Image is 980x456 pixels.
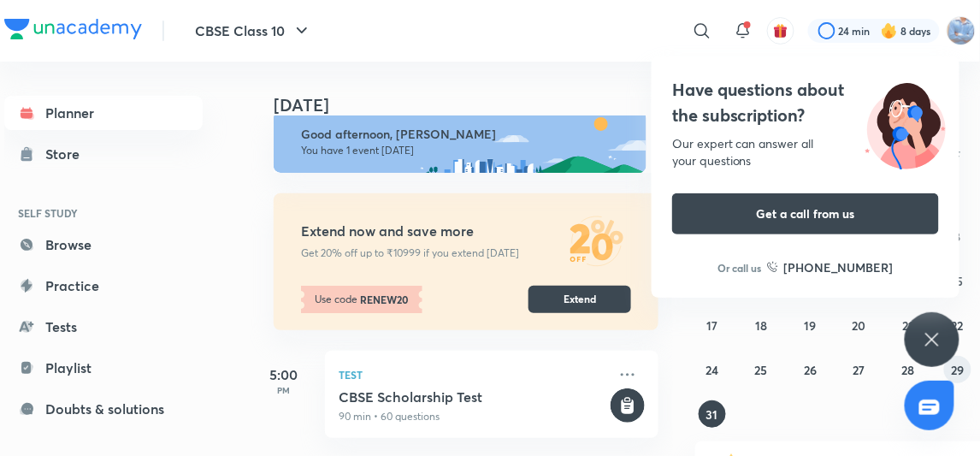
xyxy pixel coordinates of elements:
[805,317,817,334] abbr: August 19, 2025
[944,356,971,383] button: August 29, 2025
[853,362,865,378] abbr: August 27, 2025
[699,400,726,428] button: August 31, 2025
[4,19,142,44] a: Company Logo
[804,362,817,378] abbr: August 26, 2025
[301,286,422,313] p: Use code
[4,96,203,130] a: Planner
[274,95,676,115] h4: [DATE]
[773,23,788,38] img: avatar
[747,311,775,339] button: August 18, 2025
[706,317,717,334] abbr: August 17, 2025
[339,409,607,424] p: 90 min • 60 questions
[894,356,922,383] button: August 28, 2025
[846,311,873,339] button: August 20, 2025
[952,317,964,334] abbr: August 22, 2025
[699,311,726,339] button: August 17, 2025
[755,317,767,334] abbr: August 18, 2025
[301,246,563,260] p: Get 20% off up to ₹10999 if you extend [DATE]
[797,311,824,339] button: August 19, 2025
[797,356,824,383] button: August 26, 2025
[45,144,90,164] div: Store
[4,19,142,39] img: Company Logo
[846,356,873,383] button: August 27, 2025
[339,364,607,385] p: Test
[672,193,939,234] button: Get a call from us
[767,17,794,44] button: avatar
[4,351,203,385] a: Playlist
[747,356,775,383] button: August 25, 2025
[853,317,866,334] abbr: August 20, 2025
[902,362,915,378] abbr: August 28, 2025
[767,258,894,276] a: [PHONE_NUMBER]
[672,77,939,128] h4: Have questions about the subscription?
[755,362,768,378] abbr: August 25, 2025
[852,77,959,169] img: ttu_illustration_new.svg
[185,14,322,48] button: CBSE Class 10
[672,135,939,169] div: Our expert can answer all your questions
[699,356,726,383] button: August 24, 2025
[951,362,964,378] abbr: August 29, 2025
[339,388,607,406] h5: CBSE Scholarship Test
[894,311,922,339] button: August 21, 2025
[4,137,203,171] a: Store
[563,207,631,275] img: Extend now and save more
[4,228,203,262] a: Browse
[274,111,646,173] img: afternoon
[357,292,409,307] strong: RENEW20
[4,269,203,303] a: Practice
[944,311,971,339] button: August 22, 2025
[718,260,762,275] p: Or call us
[528,286,631,313] button: Extend
[706,406,718,423] abbr: August 31, 2025
[250,385,318,395] p: PM
[301,222,563,240] h5: Extend now and save more
[4,392,203,426] a: Doubts & solutions
[903,317,914,334] abbr: August 21, 2025
[250,364,318,385] h5: 5:00
[301,127,631,142] h6: Good afternoon, [PERSON_NAME]
[947,16,976,45] img: sukhneet singh sidhu
[881,22,898,39] img: streak
[4,310,203,344] a: Tests
[4,198,203,228] h6: SELF STUDY
[784,258,894,276] h6: [PHONE_NUMBER]
[705,362,718,378] abbr: August 24, 2025
[301,144,631,157] p: You have 1 event [DATE]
